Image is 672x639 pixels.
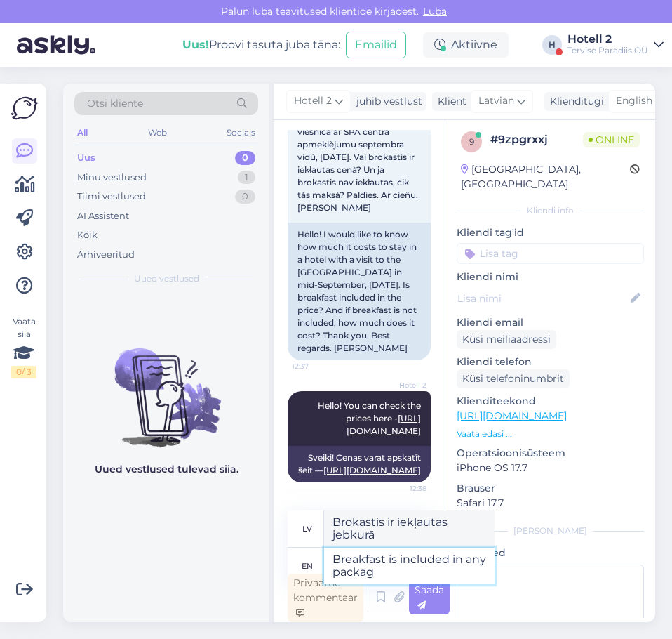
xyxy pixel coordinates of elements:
span: Otsi kliente [87,96,143,111]
input: Lisa tag [457,243,644,264]
p: Brauser [457,481,644,496]
input: Lisa nimi [457,291,628,306]
div: 1 [238,171,255,185]
span: 12:37 [292,361,344,371]
div: 0 / 3 [11,366,36,378]
div: juhib vestlust [351,94,422,109]
div: Web [145,124,170,142]
div: Tervise Paradiis OÜ [567,45,648,56]
a: [URL][DOMAIN_NAME] [457,409,567,422]
div: Aktiivne [423,32,509,58]
div: Küsi meiliaadressi [457,330,556,349]
p: Kliendi tag'id [457,225,644,240]
div: Privaatne kommentaar [288,574,363,622]
div: Hello! I would like to know how much it costs to stay in a hotel with a visit to the [GEOGRAPHIC_... [288,223,431,360]
div: Arhiveeritud [77,248,135,262]
span: Uued vestlused [134,272,199,285]
p: Klienditeekond [457,394,644,409]
a: [URL][DOMAIN_NAME] [323,465,421,475]
img: No chats [63,323,269,449]
div: Proovi tasuta juba täna: [182,37,340,53]
span: Luba [419,5,451,18]
div: Tiimi vestlused [77,190,146,204]
div: Hotell 2 [567,34,648,45]
div: Klient [432,94,466,109]
span: English [616,93,652,109]
p: Safari 17.7 [457,496,644,510]
div: 0 [235,151,255,165]
p: iPhone OS 17.7 [457,461,644,475]
div: Küsi telefoninumbrit [457,369,570,388]
div: 0 [235,190,255,204]
div: All [74,124,90,142]
div: Klienditugi [544,94,604,109]
p: Uued vestlused tulevad siia. [95,462,238,477]
div: [PERSON_NAME] [457,525,644,537]
img: Askly Logo [11,95,38,121]
div: lv [302,517,312,541]
a: Hotell 2Tervise Paradiis OÜ [567,34,664,56]
div: Sveiki! Cenas varat apskatīt šeit — [288,446,431,482]
div: en [302,554,313,578]
span: Hello! You can check the prices here - [318,400,423,436]
span: Hotell 2 [294,93,332,109]
div: Kõik [77,228,98,242]
div: Kliendi info [457,204,644,217]
div: [GEOGRAPHIC_DATA], [GEOGRAPHIC_DATA] [461,162,630,192]
div: Socials [224,124,258,142]
div: Vaata siia [11,315,36,378]
textarea: Brokastis ir iekļautas jebkurā [324,510,495,547]
p: Vaata edasi ... [457,428,644,440]
span: Latvian [478,93,514,109]
p: Kliendi email [457,315,644,330]
p: Kliendi telefon [457,355,644,369]
div: H [542,35,562,55]
span: [PERSON_NAME]! Vèlèjos uzzinàt, cik maksà dzívośana viesnícà ar SPA centra apmeklèjumu septembra ... [297,101,420,213]
p: Operatsioonisüsteem [457,446,644,461]
textarea: Breakfast is included in any packa [324,548,495,584]
div: # 9zpgrxxj [490,131,583,148]
span: Hotell 2 [374,380,426,390]
p: Märkmed [457,546,644,560]
div: AI Assistent [77,209,129,223]
div: Minu vestlused [77,171,147,185]
span: Online [583,132,640,147]
button: Emailid [346,32,406,58]
p: Kliendi nimi [457,270,644,284]
b: Uus! [182,38,209,51]
span: 12:38 [374,483,426,494]
div: Uus [77,151,95,165]
span: 9 [469,136,474,147]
